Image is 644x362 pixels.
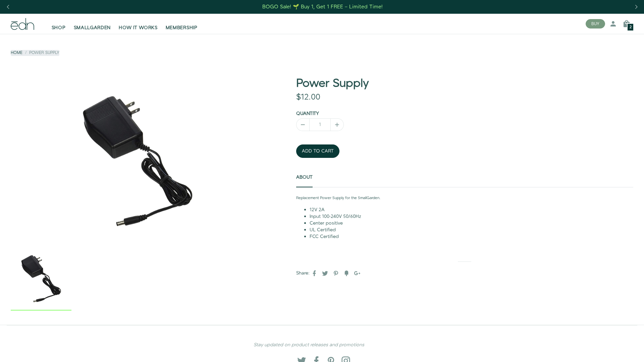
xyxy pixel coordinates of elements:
h1: Power Supply [296,77,633,90]
span: SHOP [52,24,66,31]
div: About [296,195,633,240]
a: BOGO Sale! 🌱 Buy 1, Get 1 FREE – Limited Time! [262,2,384,12]
a: SMALLGARDEN [70,16,115,31]
div: BOGO Sale! 🌱 Buy 1, Get 1 FREE – Limited Time! [262,3,383,10]
li: UL Certified [310,227,633,233]
label: Quantity [296,110,319,117]
button: BUY [586,19,605,28]
div: 1 / 1 [11,248,71,311]
a: HOW IT WORKS [115,16,161,31]
p: Replacement Power Supply for the SmallGarden. [296,195,633,201]
a: Home [11,50,22,56]
span: MEMBERSHIP [166,24,198,31]
div: 1 / 1 [11,77,264,245]
a: About [296,167,313,187]
span: 2 [630,25,632,29]
em: Stay updated on product releases and promotions [254,342,364,348]
nav: breadcrumbs [11,50,59,56]
label: Share: [296,270,310,277]
span: HOW IT WORKS [119,24,157,31]
li: FCC Certified [310,233,633,240]
li: Input 100-240V 50/60Hz [310,213,633,220]
li: Power Supply [22,50,59,56]
span: SMALLGARDEN [74,24,111,31]
li: 12V 2A [310,206,633,213]
a: SHOP [48,16,70,31]
li: Center positive [310,220,633,227]
a: MEMBERSHIP [162,16,202,31]
button: ADD TO CART [296,144,339,158]
span: $12.00 [296,92,320,103]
